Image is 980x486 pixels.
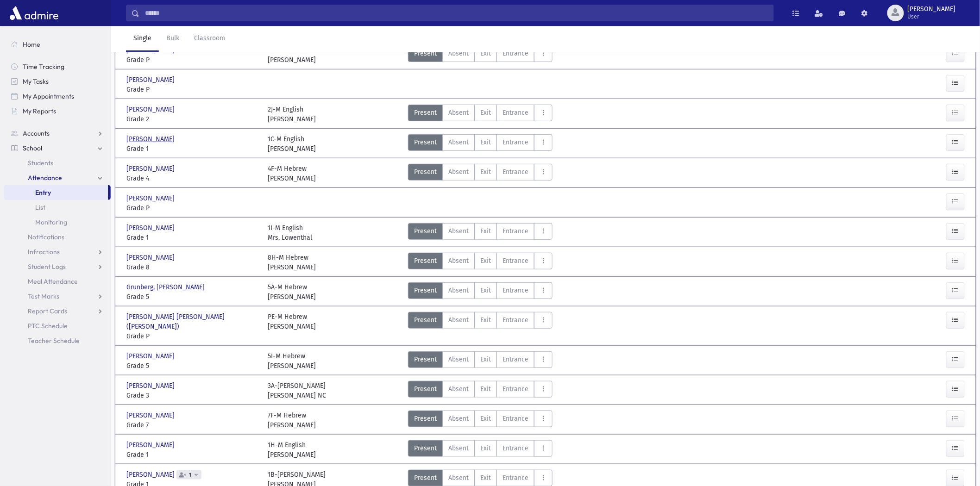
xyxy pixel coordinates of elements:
[126,331,258,341] span: Grade P
[23,144,42,152] span: School
[126,85,258,94] span: Grade P
[28,322,68,330] span: PTC Schedule
[448,414,469,424] span: Absent
[28,336,80,345] span: Teacher Schedule
[480,137,491,147] span: Exit
[408,223,553,243] div: AttTypes
[126,420,258,430] span: Grade 7
[4,333,111,348] a: Teacher Schedule
[268,45,316,65] div: PE-M Hebrew [PERSON_NAME]
[126,450,258,460] span: Grade 1
[414,355,437,364] span: Present
[4,230,111,244] a: Notifications
[503,315,528,325] span: Entrance
[35,218,67,226] span: Monitoring
[268,312,316,341] div: PE-M Hebrew [PERSON_NAME]
[126,164,176,174] span: [PERSON_NAME]
[4,244,111,259] a: Infractions
[268,134,316,154] div: 1C-M English [PERSON_NAME]
[126,134,176,144] span: [PERSON_NAME]
[28,174,62,182] span: Attendance
[4,318,111,333] a: PTC Schedule
[28,277,78,286] span: Meal Attendance
[4,215,111,230] a: Monitoring
[414,315,437,325] span: Present
[126,193,176,203] span: [PERSON_NAME]
[268,282,316,302] div: 5A-M Hebrew [PERSON_NAME]
[480,315,491,325] span: Exit
[480,355,491,364] span: Exit
[187,26,232,52] a: Classroom
[480,473,491,483] span: Exit
[503,226,528,236] span: Entrance
[448,226,469,236] span: Absent
[414,414,437,424] span: Present
[408,312,553,341] div: AttTypes
[126,203,258,213] span: Grade P
[480,286,491,295] span: Exit
[4,74,111,89] a: My Tasks
[4,185,108,200] a: Entry
[126,114,258,124] span: Grade 2
[503,384,528,394] span: Entrance
[126,351,176,361] span: [PERSON_NAME]
[268,440,316,460] div: 1H-M English [PERSON_NAME]
[23,40,40,49] span: Home
[408,45,553,65] div: AttTypes
[414,256,437,266] span: Present
[187,472,193,478] span: 1
[139,5,773,21] input: Search
[408,164,553,183] div: AttTypes
[126,26,159,52] a: Single
[408,440,553,460] div: AttTypes
[7,4,61,22] img: AdmirePro
[35,188,51,197] span: Entry
[35,203,45,212] span: List
[480,384,491,394] span: Exit
[126,312,258,331] span: [PERSON_NAME] [PERSON_NAME] ([PERSON_NAME])
[4,59,111,74] a: Time Tracking
[414,226,437,236] span: Present
[408,411,553,430] div: AttTypes
[503,256,528,266] span: Entrance
[480,167,491,177] span: Exit
[4,104,111,118] a: My Reports
[126,381,176,391] span: [PERSON_NAME]
[28,233,64,241] span: Notifications
[126,282,207,292] span: Grunberg, [PERSON_NAME]
[4,289,111,304] a: Test Marks
[28,159,53,167] span: Students
[480,256,491,266] span: Exit
[4,37,111,52] a: Home
[126,105,176,114] span: [PERSON_NAME]
[448,256,469,266] span: Absent
[4,89,111,104] a: My Appointments
[448,473,469,483] span: Absent
[126,233,258,243] span: Grade 1
[126,174,258,183] span: Grade 4
[408,105,553,124] div: AttTypes
[4,259,111,274] a: Student Logs
[4,170,111,185] a: Attendance
[268,351,316,371] div: 5I-M Hebrew [PERSON_NAME]
[414,167,437,177] span: Present
[503,286,528,295] span: Entrance
[448,286,469,295] span: Absent
[268,381,326,400] div: 3A-[PERSON_NAME] [PERSON_NAME] NC
[480,226,491,236] span: Exit
[4,156,111,170] a: Students
[414,443,437,453] span: Present
[408,282,553,302] div: AttTypes
[414,384,437,394] span: Present
[268,164,316,183] div: 4F-M Hebrew [PERSON_NAME]
[126,470,176,480] span: [PERSON_NAME]
[414,473,437,483] span: Present
[126,253,176,262] span: [PERSON_NAME]
[23,77,49,86] span: My Tasks
[448,137,469,147] span: Absent
[414,108,437,118] span: Present
[28,262,66,271] span: Student Logs
[4,126,111,141] a: Accounts
[503,49,528,58] span: Entrance
[126,75,176,85] span: [PERSON_NAME]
